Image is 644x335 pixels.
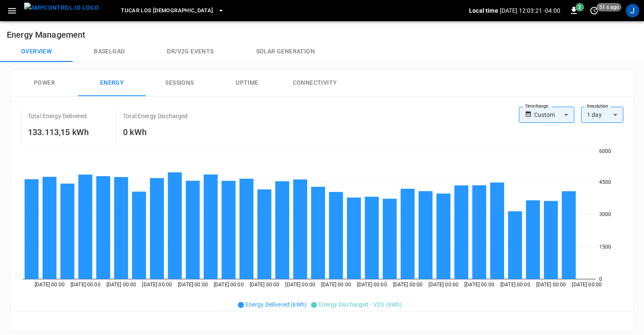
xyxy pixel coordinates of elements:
tspan: [DATE] 00:00 [428,282,458,288]
tspan: [DATE] 00:00 [464,282,494,288]
tspan: 1500 [599,244,611,250]
tspan: [DATE] 00:00 [321,282,351,288]
img: ampcontrol.io logo [24,3,99,13]
button: TUCAR LOS [DEMOGRAPHIC_DATA] [117,3,227,19]
tspan: [DATE] 00:00 [500,282,530,288]
tspan: [DATE] 00:00 [536,282,566,288]
button: Sessions [146,69,213,97]
tspan: [DATE] 00:00 [357,282,387,288]
div: 1 day [581,107,623,123]
button: Solar generation [235,42,336,62]
tspan: 0 [599,276,602,282]
tspan: [DATE] 00:00 [214,282,244,288]
span: 51 s ago [597,3,622,11]
p: Total Energy Discharged [123,112,188,120]
button: Energy [78,69,146,97]
label: Time Range [525,103,548,110]
button: Dr/V2G events [146,42,235,62]
tspan: [DATE] 00:00 [285,282,315,288]
button: set refresh interval [587,4,601,17]
tspan: [DATE] 00:00 [106,282,136,288]
span: Energy Discharged - V2G (kWh) [319,301,402,308]
span: 2 [576,3,584,11]
span: TUCAR LOS [DEMOGRAPHIC_DATA] [121,6,213,16]
button: Baseload [73,42,146,62]
button: Power [11,69,78,97]
tspan: [DATE] 00:00 [572,282,602,288]
h6: 0 kWh [123,125,188,139]
tspan: [DATE] 00:00 [142,282,172,288]
tspan: [DATE] 00:00 [35,282,65,288]
h6: 133.113,15 kWh [28,125,89,139]
div: profile-icon [626,4,639,17]
label: Resolution [587,103,608,110]
div: Custom [534,107,574,123]
button: Connectivity [281,69,349,97]
button: Uptime [213,69,281,97]
tspan: [DATE] 00:00 [393,282,423,288]
tspan: 3000 [599,211,611,217]
p: Total Energy Delivered [28,112,87,120]
p: Local time [469,6,498,15]
tspan: [DATE] 00:00 [178,282,208,288]
tspan: 4500 [599,179,611,185]
span: Energy Delivered (kWh) [246,301,307,308]
tspan: [DATE] 00:00 [71,282,101,288]
tspan: [DATE] 00:00 [250,282,280,288]
tspan: 6000 [599,148,611,154]
p: [DATE] 12:03:21 -04:00 [500,6,560,15]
